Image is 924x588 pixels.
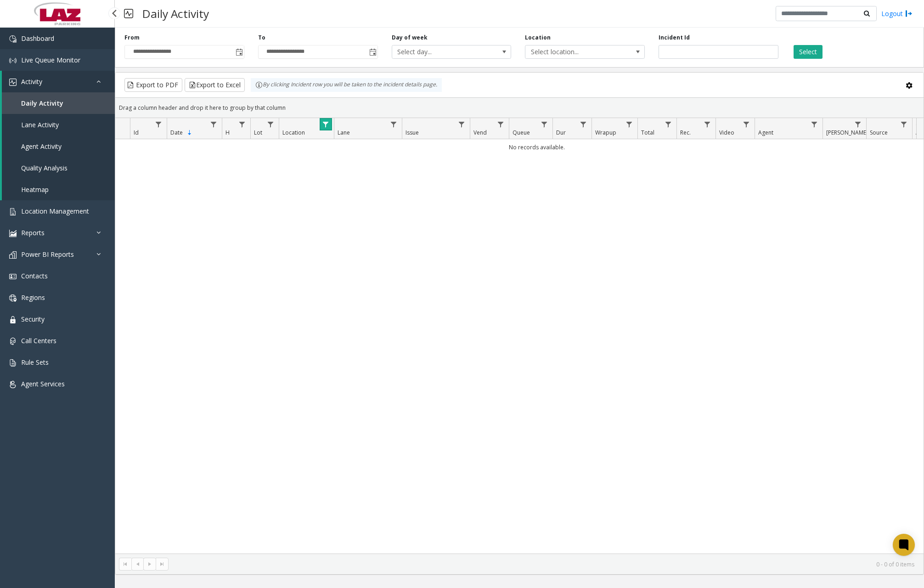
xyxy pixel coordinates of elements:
span: Rec. [680,129,691,136]
a: Location Filter Menu [320,118,332,130]
span: Video [719,129,734,136]
span: Dur [556,129,566,136]
span: Daily Activity [21,99,63,107]
a: Rec. Filter Menu [701,118,714,130]
a: Queue Filter Menu [538,118,551,130]
kendo-pager-info: 0 - 0 of 0 items [174,560,914,568]
a: Activity [2,71,115,92]
label: To [258,34,265,42]
span: Location [282,129,305,136]
a: Lane Filter Menu [388,118,400,130]
span: Select day... [392,45,487,58]
a: Source Filter Menu [898,118,910,130]
a: Issue Filter Menu [456,118,468,130]
img: 'icon' [9,316,17,323]
span: Live Queue Monitor [21,56,80,64]
a: Total Filter Menu [662,118,675,130]
span: Wrapup [595,129,616,136]
a: Lot Filter Menu [265,118,277,130]
label: Incident Id [659,34,690,42]
a: Vend Filter Menu [495,118,507,130]
a: Dur Filter Menu [577,118,590,130]
span: Reports [21,228,45,237]
span: Call Centers [21,336,56,345]
a: Daily Activity [2,92,115,114]
span: Issue [406,129,419,136]
span: Agent Activity [21,142,62,151]
a: Agent Activity [2,136,115,157]
a: Wrapup Filter Menu [623,118,636,130]
img: logout [905,9,913,18]
span: Dashboard [21,34,54,43]
span: Id [134,129,139,136]
button: Export to Excel [185,78,245,92]
span: Regions [21,293,45,302]
img: 'icon' [9,273,17,280]
span: Select location... [525,45,620,58]
span: Toggle popup [367,45,377,58]
img: pageIcon [124,2,133,25]
span: Vend [473,129,487,136]
span: Security [21,315,45,323]
a: Id Filter Menu [152,118,165,130]
span: Source [870,129,888,136]
a: Agent Filter Menu [808,118,821,130]
a: Video Filter Menu [740,118,753,130]
img: 'icon' [9,35,17,43]
label: From [124,34,140,42]
div: By clicking Incident row you will be taken to the incident details page. [251,78,442,92]
img: 'icon' [9,251,17,259]
label: Day of week [392,34,428,42]
span: H [225,129,230,136]
span: Contacts [21,271,48,280]
img: 'icon' [9,338,17,345]
span: Queue [513,129,530,136]
a: Parker Filter Menu [852,118,864,130]
span: Heatmap [21,185,49,194]
a: Lane Activity [2,114,115,136]
span: Power BI Reports [21,250,74,259]
a: Date Filter Menu [208,118,220,130]
img: infoIcon.svg [255,81,263,89]
div: Data table [115,118,924,554]
span: Date [170,129,183,136]
span: Toggle popup [234,45,244,58]
span: Agent Services [21,379,65,388]
button: Export to PDF [124,78,182,92]
a: Heatmap [2,179,115,200]
span: Lot [254,129,262,136]
img: 'icon' [9,230,17,237]
span: Total [641,129,654,136]
span: Sortable [186,129,193,136]
img: 'icon' [9,294,17,302]
img: 'icon' [9,208,17,215]
span: Location Management [21,207,89,215]
span: Lane Activity [21,120,59,129]
span: Lane [338,129,350,136]
img: 'icon' [9,381,17,388]
img: 'icon' [9,57,17,64]
a: Logout [881,9,913,18]
span: [PERSON_NAME] [826,129,868,136]
span: Activity [21,77,42,86]
img: 'icon' [9,79,17,86]
label: Location [525,34,551,42]
span: Quality Analysis [21,164,68,172]
a: Quality Analysis [2,157,115,179]
span: Rule Sets [21,358,49,367]
h3: Daily Activity [138,2,214,25]
a: H Filter Menu [236,118,248,130]
div: Drag a column header and drop it here to group by that column [115,100,924,116]
button: Select [794,45,823,59]
img: 'icon' [9,359,17,367]
span: Agent [758,129,773,136]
